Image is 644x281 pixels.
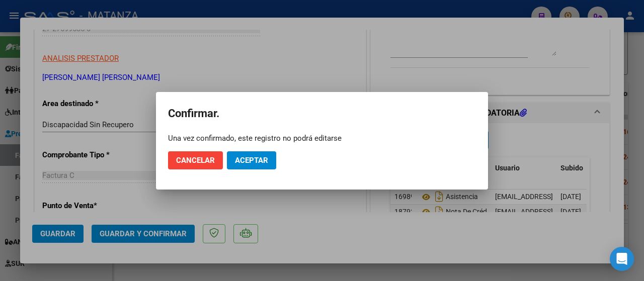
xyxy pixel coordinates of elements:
[168,104,476,123] h2: Confirmar.
[610,247,634,271] div: Open Intercom Messenger
[168,133,476,143] div: Una vez confirmado, este registro no podrá editarse
[227,151,276,169] button: Aceptar
[235,156,268,165] span: Aceptar
[168,151,223,169] button: Cancelar
[176,156,215,165] span: Cancelar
